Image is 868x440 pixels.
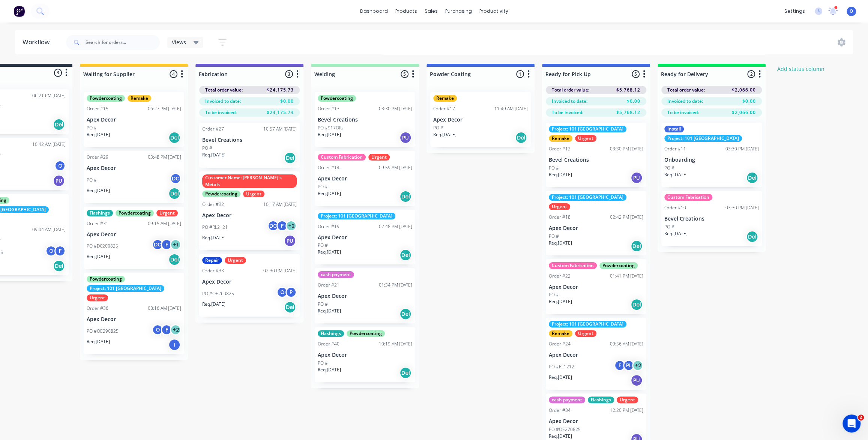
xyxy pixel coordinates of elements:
[161,324,172,335] div: F
[494,105,528,112] div: 11:49 AM [DATE]
[746,172,758,184] div: Del
[379,341,412,347] div: 10:19 AM [DATE]
[170,173,181,184] div: DC
[87,125,97,131] p: PO #
[318,154,366,161] div: Custom Fabrication
[53,260,65,272] div: Del
[667,87,705,93] span: Total order value:
[549,321,626,327] div: Project: 101 [GEOGRAPHIC_DATA]
[732,87,756,93] span: $2,066.00
[442,6,476,17] div: purchasing
[476,6,512,17] div: productivity
[433,131,457,138] p: Req. [DATE]
[148,305,181,312] div: 08:16 AM [DATE]
[318,176,412,182] p: Apex Decor
[399,367,411,379] div: Del
[318,293,412,299] p: Apex Decor
[267,220,279,231] div: DC
[202,212,297,219] p: Apex Decor
[616,109,640,116] span: $5,768.12
[549,126,626,132] div: Project: 101 [GEOGRAPHIC_DATA]
[84,92,184,147] div: PowdercoatingRemakeOrder #1506:27 PM [DATE]Apex DecorPO #Req.[DATE]Del
[87,316,181,323] p: Apex Decor
[152,324,163,335] div: O
[156,210,178,216] div: Urgent
[202,126,224,132] div: Order #27
[614,360,625,371] div: F
[549,298,572,305] p: Req. [DATE]
[84,151,184,203] div: Order #2903:48 PM [DATE]Apex DecorPO #DCReq.[DATE]Del
[205,109,237,116] span: To be invoiced:
[87,253,110,260] p: Req. [DATE]
[168,132,180,144] div: Del
[664,230,688,237] p: Req. [DATE]
[430,92,531,147] div: RemakeOrder #1711:49 AM [DATE]Apex DecorPO #Req.[DATE]Del
[725,146,759,152] div: 03:30 PM [DATE]
[588,396,614,403] div: Flashings
[87,95,125,102] div: Powdercoating
[318,341,339,347] div: Order #40
[32,226,66,233] div: 09:04 AM [DATE]
[315,151,415,206] div: Custom FabricationUrgentOrder #1409:59 AM [DATE]Apex DecorPO #Req.[DATE]Del
[318,308,341,314] p: Req. [DATE]
[168,339,180,351] div: I
[263,126,297,132] div: 10:57 AM [DATE]
[773,64,828,74] button: Add status column
[202,174,297,188] div: Customer Name: [PERSON_NAME]'s Metals
[318,366,341,373] p: Req. [DATE]
[549,426,581,433] p: PO #OE270825
[202,290,234,297] p: PO #OE260825
[202,224,228,231] p: PO #RL2121
[617,396,638,403] div: Urgent
[284,301,296,313] div: Del
[318,125,344,131] p: PO #917OIU
[87,294,108,301] div: Urgent
[87,210,113,216] div: Flashings
[315,268,415,323] div: cash paymentOrder #2101:34 PM [DATE]Apex DecorPO #Req.[DATE]Del
[199,123,300,168] div: Order #2710:57 AM [DATE]Bevel CreationsPO #Req.[DATE]Del
[45,245,57,257] div: O
[549,233,559,240] p: PO #
[87,328,119,335] p: PO #OE290825
[610,341,643,347] div: 09:56 AM [DATE]
[433,95,457,102] div: Remake
[549,171,572,178] p: Req. [DATE]
[205,87,243,93] span: Total order value:
[202,267,224,274] div: Order #33
[87,117,181,123] p: Apex Decor
[276,220,288,231] div: F
[664,224,674,230] p: PO #
[746,231,758,243] div: Del
[667,98,703,105] span: Invoiced to date:
[546,259,646,314] div: Custom FabricationPowdercoatingOrder #2201:41 PM [DATE]Apex DecorPO #Req.[DATE]Del
[87,154,108,161] div: Order #29
[549,330,572,337] div: Remake
[379,223,412,230] div: 02:48 PM [DATE]
[87,177,97,183] p: PO #
[284,235,296,247] div: PU
[546,191,646,255] div: Project: 101 [GEOGRAPHIC_DATA]UrgentOrder #1802:42 PM [DATE]Apex DecorPO #Req.[DATE]Del
[263,201,297,208] div: 10:17 AM [DATE]
[87,220,108,227] div: Order #31
[318,330,344,337] div: Flashings
[664,146,686,152] div: Order #11
[285,287,297,298] div: P
[318,105,339,112] div: Order #13
[549,214,571,221] div: Order #18
[128,95,151,102] div: Remake
[14,6,25,17] img: Factory
[168,254,180,266] div: Del
[276,287,288,298] div: O
[87,285,164,292] div: Project: 101 [GEOGRAPHIC_DATA]
[664,165,674,171] p: PO #
[318,234,412,241] p: Apex Decor
[170,324,181,335] div: + 2
[610,214,643,221] div: 02:42 PM [DATE]
[552,87,589,93] span: Total order value:
[243,191,264,197] div: Urgent
[549,262,597,269] div: Custom Fabrication
[116,210,154,216] div: Powdercoating
[170,239,181,250] div: + 1
[202,279,297,285] p: Apex Decor
[53,175,65,187] div: PU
